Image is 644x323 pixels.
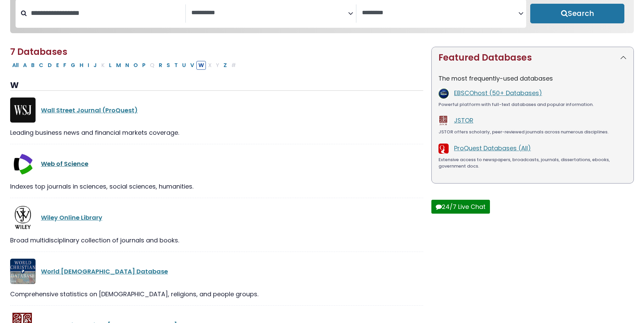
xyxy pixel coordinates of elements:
[10,289,423,299] div: Comprehensive statistics on [DEMOGRAPHIC_DATA], religions, and people groups.
[188,61,196,70] button: Filter Results V
[29,61,37,70] button: Filter Results B
[41,159,88,168] a: Web of Science
[140,61,148,70] button: Filter Results P
[69,61,77,70] button: Filter Results G
[54,61,61,70] button: Filter Results E
[432,47,634,68] button: Featured Databases
[10,61,21,70] button: All
[10,182,423,191] div: Indexes top journals in sciences, social sciences, humanities.
[157,61,164,70] button: Filter Results R
[221,61,229,70] button: Filter Results Z
[438,101,627,108] div: Powerful platform with full-text databases and popular information.
[438,156,627,170] div: Extensive access to newspapers, broadcasts, journals, dissertations, ebooks, government docs.
[454,89,542,97] a: EBSCOhost (50+ Databases)
[10,46,67,58] span: 7 Databases
[196,61,206,70] button: Filter Results W
[454,144,531,152] a: ProQuest Databases (All)
[10,236,423,245] div: Broad multidisciplinary collection of journals and books.
[191,9,348,17] textarea: Search
[41,106,138,114] a: Wall Street Journal (ProQuest)
[114,61,123,70] button: Filter Results M
[107,61,114,70] button: Filter Results L
[86,61,91,70] button: Filter Results I
[27,7,185,19] input: Search database by title or keyword
[61,61,68,70] button: Filter Results F
[438,129,627,135] div: JSTOR offers scholarly, peer-reviewed journals across numerous disciplines.
[454,116,473,125] a: JSTOR
[10,81,423,91] h3: W
[172,61,180,70] button: Filter Results T
[123,61,131,70] button: Filter Results N
[91,61,99,70] button: Filter Results J
[10,128,423,137] div: Leading business news and financial markets coverage.
[131,61,140,70] button: Filter Results O
[10,61,239,69] div: Alpha-list to filter by first letter of database name
[41,267,168,276] a: World [DEMOGRAPHIC_DATA] Database
[530,4,624,23] button: Submit for Search Results
[180,61,188,70] button: Filter Results U
[78,61,85,70] button: Filter Results H
[431,200,490,214] button: 24/7 Live Chat
[438,74,627,83] p: The most frequently-used databases
[37,61,45,70] button: Filter Results C
[41,213,102,222] a: Wiley Online Library
[21,61,29,70] button: Filter Results A
[46,61,54,70] button: Filter Results D
[165,61,172,70] button: Filter Results S
[362,9,518,17] textarea: Search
